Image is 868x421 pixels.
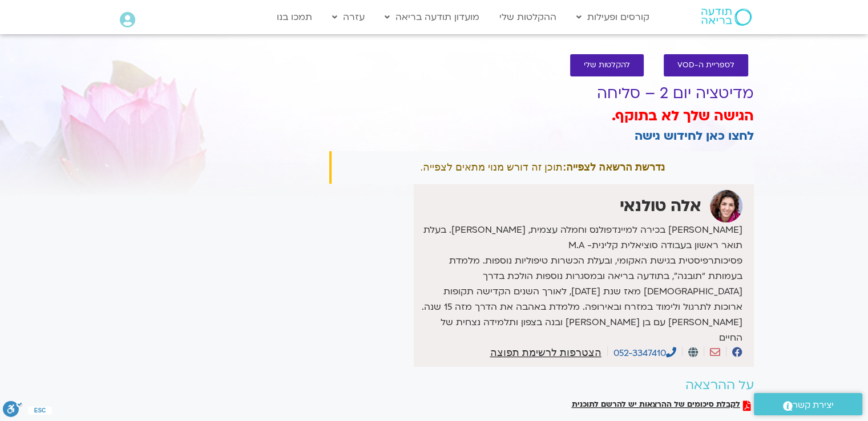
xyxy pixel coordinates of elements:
h1: מדיטציה יום 2 – סליחה [329,85,754,102]
a: לחצו כאן לחידוש גישה [635,128,754,144]
span: להקלטות שלי [584,61,630,70]
a: עזרה [326,6,370,28]
strong: אלה טולנאי [620,195,701,217]
a: 052-3347410 [613,347,676,359]
a: יצירת קשר [754,393,862,415]
h3: הגישה שלך לא בתוקף. [329,107,754,126]
a: להקלטות שלי [570,54,644,76]
a: קורסים ופעילות [571,6,655,28]
a: לספריית ה-VOD [664,54,748,76]
a: תמכו בנו [271,6,318,28]
a: ההקלטות שלי [494,6,562,28]
a: הצטרפות לרשימת תפוצה [490,347,601,358]
img: תודעה בריאה [701,9,752,26]
span: לקבלת סיכומים של ההרצאות יש להרשם לתוכנית [572,400,740,411]
img: אלה טולנאי [710,190,742,222]
a: לקבלת סיכומים של ההרצאות יש להרשם לתוכנית [572,400,751,411]
p: [PERSON_NAME] בכירה למיינדפולנס וחמלה עצמית, [PERSON_NAME]. בעלת תואר ראשון בעבודה סוציאלית קליני... [417,222,742,346]
span: לספריית ה-VOD [677,61,734,70]
a: מועדון תודעה בריאה [379,6,485,28]
span: יצירת קשר [793,398,834,413]
h2: על ההרצאה [329,378,754,392]
strong: נדרשת הרשאה לצפייה: [563,161,665,173]
div: תוכן זה דורש מנוי מתאים לצפייה. [329,151,754,184]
